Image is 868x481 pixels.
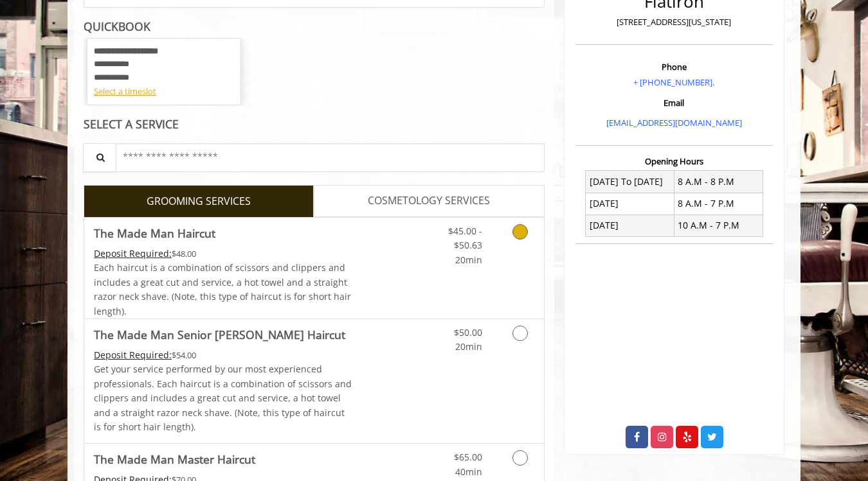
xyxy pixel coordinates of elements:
[94,362,352,434] p: Get your service performed by our most experienced professionals. Each haircut is a combination o...
[586,193,674,214] td: [DATE]
[94,348,352,362] div: $54.00
[94,261,351,317] span: Each haircut is a combination of scissors and clippers and includes a great cut and service, a ho...
[674,171,763,193] td: 8 A.M - 8 P.M
[147,193,251,210] span: GROOMING SERVICES
[606,117,742,128] a: [EMAIL_ADDRESS][DOMAIN_NAME]
[579,15,770,29] p: [STREET_ADDRESS][US_STATE]
[455,254,482,266] span: 20min
[94,247,172,259] span: This service needs some Advance to be paid before we block your appointment
[94,85,234,98] div: Select a timeslot
[674,214,763,236] td: 10 A.M - 7 P.M
[94,247,352,261] div: $48.00
[455,340,482,353] span: 20min
[84,118,545,130] div: SELECT A SERVICE
[674,193,763,214] td: 8 A.M - 7 P.M
[454,451,482,463] span: $65.00
[94,450,255,468] b: The Made Man Master Haircut
[579,62,770,71] h3: Phone
[83,143,116,172] button: Service Search
[94,224,215,242] b: The Made Man Haircut
[633,76,714,88] a: + [PHONE_NUMBER].
[454,326,482,338] span: $50.00
[575,157,773,166] h3: Opening Hours
[84,19,150,34] b: QUICKBOOK
[455,466,482,478] span: 40min
[579,98,770,107] h3: Email
[586,171,674,193] td: [DATE] To [DATE]
[368,193,490,209] span: COSMETOLOGY SERVICES
[94,349,172,361] span: This service needs some Advance to be paid before we block your appointment
[586,214,674,236] td: [DATE]
[94,326,345,344] b: The Made Man Senior [PERSON_NAME] Haircut
[448,225,482,251] span: $45.00 - $50.63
